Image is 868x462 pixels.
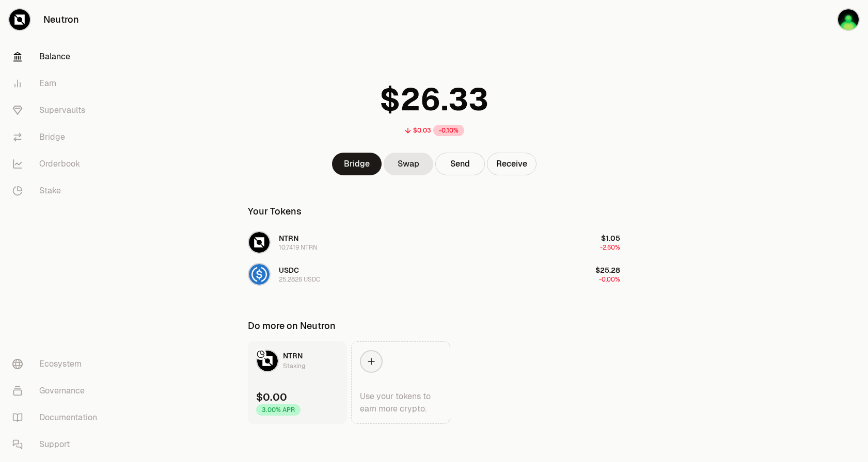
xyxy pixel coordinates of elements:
[242,259,626,290] button: USDC LogoUSDC25.2826 USDC$25.28-0.00%
[599,275,620,284] span: -0.00%
[256,404,301,416] div: 3.00% APR
[332,153,382,175] a: Bridge
[351,341,450,424] a: Use your tokens to earn more crypto.
[279,266,299,275] span: USDC
[248,319,336,333] div: Do more on Neutron
[384,153,433,175] a: Swap
[249,232,270,253] img: NTRN Logo
[487,153,536,175] button: Receive
[257,351,278,371] img: NTRN Logo
[4,431,112,458] a: Support
[595,266,620,275] span: $25.28
[4,124,112,151] a: Bridge
[4,377,112,404] a: Governance
[600,243,620,252] span: -2.60%
[433,125,464,136] div: -0.10%
[360,390,441,415] div: Use your tokens to earn more crypto.
[435,153,485,175] button: Send
[279,234,298,243] span: NTRN
[4,70,112,97] a: Earn
[838,9,859,30] img: KO
[4,43,112,70] a: Balance
[249,264,270,285] img: USDC Logo
[242,227,626,258] button: NTRN LogoNTRN10.7419 NTRN$1.05-2.60%
[4,351,112,377] a: Ecosystem
[283,361,305,371] div: Staking
[601,234,620,243] span: $1.05
[4,177,112,204] a: Stake
[248,204,302,219] div: Your Tokens
[4,151,112,177] a: Orderbook
[279,243,318,252] div: 10.7419 NTRN
[256,390,287,404] div: $0.00
[4,97,112,124] a: Supervaults
[248,341,347,424] a: NTRN LogoNTRNStaking$0.003.00% APR
[279,275,320,284] div: 25.2826 USDC
[413,126,431,135] div: $0.03
[283,351,303,360] span: NTRN
[4,404,112,431] a: Documentation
